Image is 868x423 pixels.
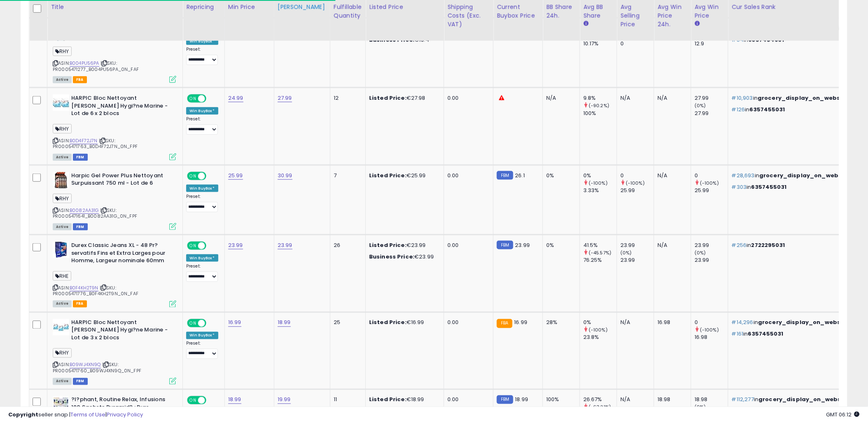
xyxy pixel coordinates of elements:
[626,180,645,186] small: (-100%)
[205,172,218,179] span: OFF
[589,327,608,334] small: (-100%)
[70,284,98,291] a: B0F4KH2T9N
[583,2,613,20] div: Avg BB Share
[53,25,176,82] div: ASIN:
[657,319,685,327] div: 16.98
[732,94,753,102] span: #10,903
[748,330,784,338] span: 6357455031
[334,396,359,404] div: 11
[589,102,609,109] small: (-90.2%)
[186,185,218,192] div: Win BuyBox *
[732,241,747,249] span: #256
[695,20,700,27] small: Avg Win Price.
[278,319,291,327] a: 18.99
[695,187,728,194] div: 25.99
[53,172,176,229] div: ASIN:
[369,396,407,404] b: Listed Price:
[278,94,292,102] a: 27.99
[369,94,407,102] b: Listed Price:
[546,396,573,404] div: 100%
[515,396,529,404] span: 18.99
[620,319,648,327] div: N/A
[695,319,728,327] div: 0
[278,396,291,404] a: 19.99
[732,319,753,327] span: #14,296
[369,172,407,179] b: Listed Price:
[53,124,72,134] span: RHY
[732,330,744,338] span: #161
[70,362,101,369] a: B09WJ4XN9Q
[188,95,198,102] span: ON
[447,172,487,179] div: 0.00
[53,94,176,160] div: ASIN:
[695,396,728,404] div: 18.98
[186,107,218,115] div: Win BuyBox *
[695,2,725,20] div: Avg Win Price
[334,94,359,102] div: 12
[228,172,243,180] a: 25.99
[334,319,359,327] div: 25
[515,172,525,179] span: 26.1
[447,396,487,404] div: 0.00
[71,319,171,344] b: HARPIC Bloc Nettoyant [PERSON_NAME] Hygi?ne Marine - Lot de 3 x 2 blocs
[583,172,617,179] div: 0%
[53,223,72,230] span: All listings currently available for purchase on Amazon
[583,242,617,249] div: 41.5%
[53,362,141,374] span: | SKU: PR0005471760_B09WJ4XN9Q_0N_FPF
[620,172,654,179] div: 0
[278,241,292,249] a: 23.99
[497,241,513,249] small: FBM
[73,154,88,161] span: FBM
[53,348,72,358] span: RHY
[657,2,688,28] div: Avg Win Price 24h.
[73,76,87,83] span: FBA
[695,110,728,117] div: 27.99
[73,301,87,308] span: FBA
[53,94,69,111] img: 41a47AV+GdL._SL40_.jpg
[186,47,218,65] div: Preset:
[73,223,88,230] span: FBM
[334,2,362,20] div: Fulfillable Quantity
[750,106,785,113] span: 6357455031
[188,320,198,327] span: ON
[732,106,745,113] span: #126
[546,2,576,20] div: BB Share 24h.
[620,2,650,28] div: Avg Selling Price
[695,249,706,256] small: (0%)
[759,396,850,404] span: grocery_display_on_website
[583,319,617,327] div: 0%
[369,319,438,327] div: €16.99
[657,172,685,179] div: N/A
[369,242,438,249] div: €23.99
[695,242,728,249] div: 23.99
[546,319,573,327] div: 28%
[620,249,632,256] small: (0%)
[695,94,728,102] div: 27.99
[53,319,176,384] div: ASIN:
[53,154,72,161] span: All listings currently available for purchase on Amazon
[657,94,685,102] div: N/A
[53,242,69,258] img: 51NI8TSBHsL._SL40_.jpg
[188,397,198,404] span: ON
[188,172,198,179] span: ON
[583,256,617,264] div: 76.25%
[70,60,99,67] a: B004PU56PA
[369,2,440,11] div: Listed Price
[826,411,860,418] span: 2025-10-14 06:12 GMT
[186,341,218,360] div: Preset:
[695,256,728,264] div: 23.99
[369,253,438,261] div: €23.99
[369,94,438,102] div: €27.98
[583,334,617,341] div: 23.8%
[228,319,241,327] a: 16.99
[732,172,755,179] span: #28,693
[186,254,218,262] div: Win BuyBox *
[657,242,685,249] div: N/A
[497,319,512,328] small: FBA
[51,2,179,11] div: Title
[589,249,611,256] small: (-45.57%)
[751,183,787,191] span: 6357455031
[758,319,849,327] span: grocery_display_on_website
[546,172,573,179] div: 0%
[447,2,490,28] div: Shipping Costs (Exc. VAT)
